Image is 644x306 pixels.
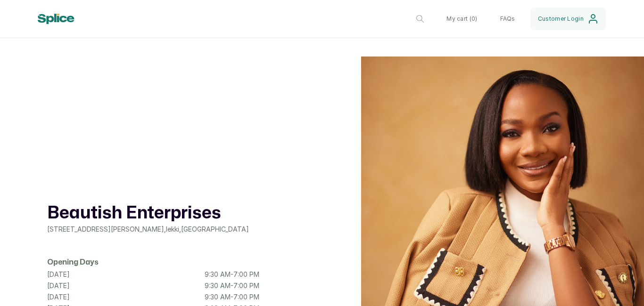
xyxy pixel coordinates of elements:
p: [DATE] [47,281,70,290]
p: 9:30 AM - 7:00 PM [205,281,259,290]
p: [DATE] [47,270,70,279]
p: 9:30 AM - 7:00 PM [205,270,259,279]
p: 9:30 AM - 7:00 PM [205,292,259,302]
p: [STREET_ADDRESS][PERSON_NAME] , lekki , [GEOGRAPHIC_DATA] [47,225,259,234]
span: Customer Login [538,15,584,23]
button: My cart (0) [439,8,485,30]
h1: Beautish Enterprises [47,202,259,225]
h2: Opening Days [47,257,259,268]
button: FAQs [493,8,523,30]
button: Customer Login [530,8,606,30]
p: [DATE] [47,292,70,302]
